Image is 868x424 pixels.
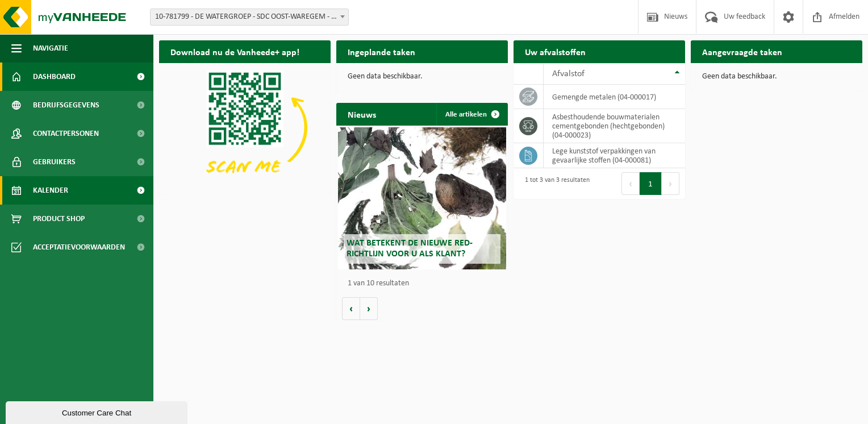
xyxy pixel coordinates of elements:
[640,172,662,195] button: 1
[544,85,685,109] td: gemengde metalen (04-000017)
[33,91,99,119] span: Bedrijfsgegevens
[159,40,311,63] h2: Download nu de Vanheede+ app!
[33,63,76,91] span: Dashboard
[33,119,99,148] span: Contactpersonen
[621,172,640,195] button: Previous
[691,40,794,63] h2: Aangevraagde taken
[33,205,85,233] span: Product Shop
[33,176,68,205] span: Kalender
[702,73,851,81] p: Geen data beschikbaar.
[519,171,590,196] div: 1 tot 3 van 3 resultaten
[436,103,507,126] a: Alle artikelen
[6,399,190,424] iframe: chat widget
[348,73,496,81] p: Geen data beschikbaar.
[360,297,378,320] button: Volgende
[552,69,585,78] span: Afvalstof
[347,239,473,259] span: Wat betekent de nieuwe RED-richtlijn voor u als klant?
[544,143,685,168] td: lege kunststof verpakkingen van gevaarlijke stoffen (04-000081)
[338,127,506,269] a: Wat betekent de nieuwe RED-richtlijn voor u als klant?
[336,40,427,63] h2: Ingeplande taken
[33,148,76,176] span: Gebruikers
[33,233,125,261] span: Acceptatievoorwaarden
[544,109,685,143] td: asbesthoudende bouwmaterialen cementgebonden (hechtgebonden) (04-000023)
[336,103,387,125] h2: Nieuws
[159,63,331,192] img: Download de VHEPlus App
[342,297,360,320] button: Vorige
[33,34,68,63] span: Navigatie
[151,9,348,25] span: 10-781799 - DE WATERGROEP - SDC OOST-WAREGEM - WAREGEM
[662,172,679,195] button: Next
[348,280,502,288] p: 1 van 10 resultaten
[514,40,597,63] h2: Uw afvalstoffen
[150,9,349,26] span: 10-781799 - DE WATERGROEP - SDC OOST-WAREGEM - WAREGEM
